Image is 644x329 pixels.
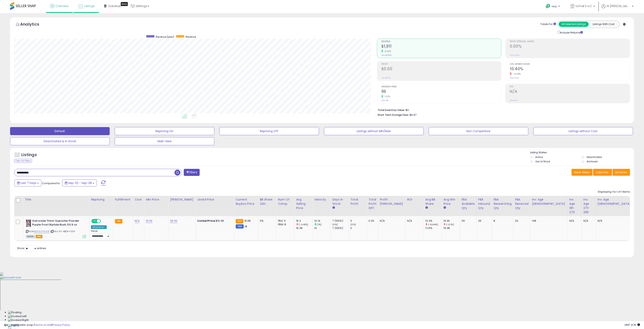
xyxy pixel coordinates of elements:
[55,4,68,8] span: Overview
[14,180,41,186] button: Last 7 Days
[236,219,243,224] small: FBA
[535,155,543,159] label: Active
[461,219,473,223] div: 161
[569,197,580,214] div: Inv. Age 181-270
[443,197,458,206] div: Avg Win Price
[410,113,416,117] span: $6.97
[91,197,111,202] div: Repricing
[381,86,501,88] span: Ordered Items
[100,219,107,223] span: OFF
[146,197,167,202] div: Min Price
[25,197,88,202] div: Title
[236,224,244,229] small: FBM
[14,159,32,163] div: Clear All Filters
[135,197,142,202] div: Cost
[26,219,31,227] img: 51FjwP+r9yL._SL40_.jpg
[587,160,598,163] label: Archived
[381,63,501,65] span: Profit
[381,77,391,79] small: Prev: $0.00
[135,219,139,223] a: N/A
[546,4,551,9] i: Get Help
[381,54,392,56] small: Prev: $1,899
[10,137,110,145] button: Deactivated & In Stock
[184,169,199,176] button: Filters
[368,197,376,210] div: Total Profit Diff.
[368,219,375,223] div: 0.00
[530,151,634,155] p: Listing States:
[540,22,556,26] div: Totals For
[381,89,501,95] h2: 99
[8,318,29,322] img: Docked Right
[425,206,428,210] small: Avg BB Share.
[332,206,335,210] small: Days In Stock.
[428,223,438,226] small: (-6.64%)
[598,219,636,223] div: N/A
[34,230,50,233] a: B00627HS3W
[332,197,347,206] div: Days In Stock
[446,223,454,226] small: (-0.1%)
[510,99,518,102] small: Prev: N/A
[197,219,216,223] b: Listed Price:
[425,197,440,206] div: Avg BB Share
[510,63,630,65] span: Avg. Buybox Share
[425,219,442,223] div: 10.4%
[332,219,349,223] div: 7 (100%)
[84,4,95,8] span: Listings
[601,4,634,13] a: Hi [PERSON_NAME]
[68,181,92,185] span: Sep-22 - Sep-28
[407,219,420,223] div: N/A
[443,206,446,210] small: Avg Win Price.
[197,219,231,223] div: $19.98
[50,230,75,233] span: | SKU: KY-XBOX-FS0F
[378,107,627,112] li: $0
[554,30,588,34] div: Include Returns
[156,35,174,39] span: Revenue (prev)
[260,197,275,206] div: BB Share 24h.
[244,219,251,223] span: 19.98
[443,219,460,223] div: 19.36
[17,246,46,250] span: Show: entries
[186,35,196,39] span: Revenue
[429,127,528,135] button: Non Competitive
[260,219,273,223] div: 0%
[236,197,256,206] div: Current Buybox Price
[532,219,565,223] div: 148
[588,22,618,27] button: Listings With Cost
[170,197,194,202] div: [PERSON_NAME]
[115,137,214,145] button: Main View
[314,197,329,202] div: Velocity
[380,219,402,223] div: N/A
[381,99,388,102] small: Prev: 98
[510,44,630,49] h2: 0.00%
[598,190,630,194] div: Displaying 1 to 1 of 1 items
[407,197,422,202] div: ROI
[443,226,460,230] div: 19.38
[146,219,152,223] a: 19.00
[533,127,633,135] button: Listings without Cost
[278,223,291,226] div: FBM: 8
[299,223,308,226] small: (-0.41%)
[596,170,608,174] span: Columns
[350,219,367,223] div: 0
[493,219,510,223] div: 8
[115,127,214,135] button: Repricing On
[92,219,97,223] span: ON
[572,169,592,176] button: Save View
[197,197,232,202] div: Listed Price
[115,219,122,224] small: FBA
[381,67,501,72] h2: $0.00
[461,197,475,210] div: FBA Available Qty
[21,152,37,158] h5: Listings
[350,223,356,226] small: (0%)
[108,4,121,8] span: DataHub
[350,197,365,206] div: Total Profit
[10,127,110,135] button: Default
[42,181,61,185] span: Compared to:
[317,223,322,226] small: (1%)
[425,226,442,230] div: 11.14%
[378,108,405,112] b: Total Inventory Value:
[278,197,293,206] div: Num of Comp.
[380,197,404,206] div: Profit [PERSON_NAME]
[515,197,528,210] div: FBA Reserved Qty
[510,77,519,79] small: Prev: 11.14%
